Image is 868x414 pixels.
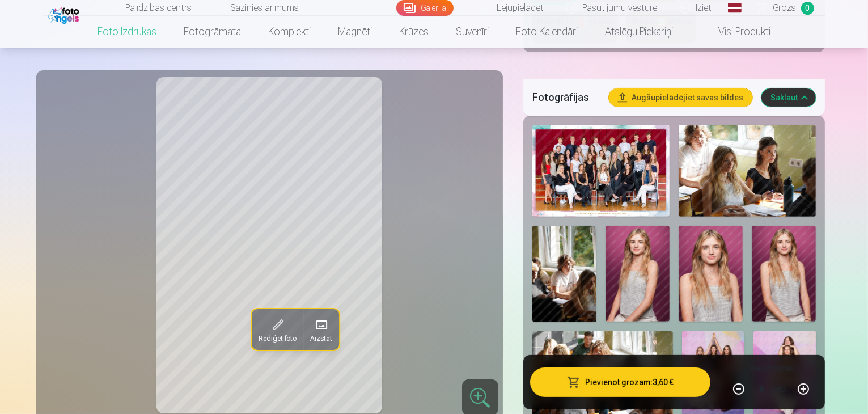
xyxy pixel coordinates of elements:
span: Grozs [773,1,797,15]
span: 0 [801,2,814,15]
a: Krūzes [386,16,442,48]
span: Rediģēt foto [258,334,296,343]
h5: Daudzums [749,362,794,375]
a: Fotogrāmata [170,16,255,48]
a: Atslēgu piekariņi [591,16,687,48]
a: Magnēti [324,16,386,48]
button: Rediģēt foto [251,309,303,350]
h5: Fotogrāfijas [532,90,600,105]
span: Aizstāt [310,334,332,343]
a: Komplekti [255,16,324,48]
button: Pievienot grozam:3,60 € [530,367,711,397]
a: Foto kalendāri [502,16,591,48]
div: gab. [770,375,787,403]
button: Sakļaut [761,88,816,107]
button: Augšupielādējiet savas bildes [609,88,752,107]
a: Visi produkti [687,16,784,48]
img: /fa1 [48,5,82,24]
button: Aizstāt [303,309,338,350]
a: Foto izdrukas [84,16,170,48]
a: Suvenīri [442,16,502,48]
